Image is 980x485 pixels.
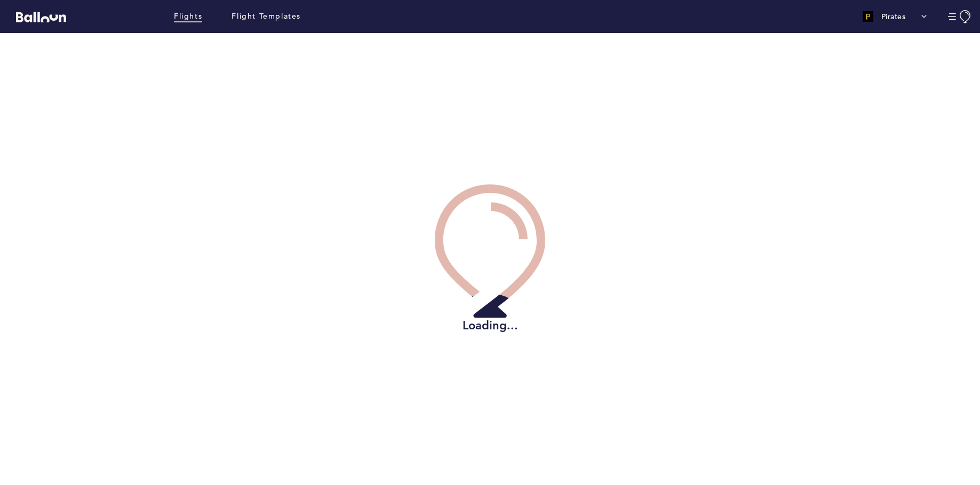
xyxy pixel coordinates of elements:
[948,10,972,23] button: Manage Account
[881,11,906,22] p: Pirates
[174,11,202,22] a: Flights
[232,11,301,22] a: Flight Templates
[16,12,66,22] svg: Balloon
[8,11,66,22] a: Balloon
[435,318,545,334] h2: Loading...
[857,6,933,27] button: Pirates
